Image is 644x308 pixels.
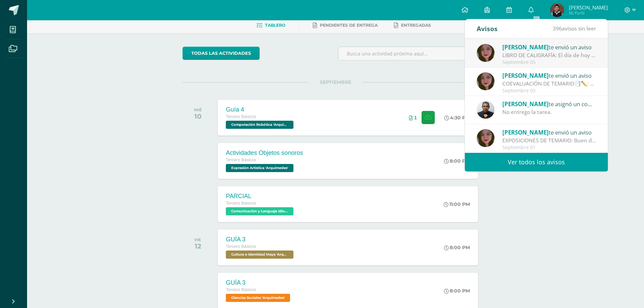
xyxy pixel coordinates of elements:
[502,137,596,144] div: EXPOSICIONES DE TEMARIO: Buen día chicos, espero se encuentren bien. Me comunico por este medio p...
[226,149,303,157] div: Actividades Objetos sonoros
[226,244,256,249] span: Tercero Básicos
[226,251,293,259] span: Cultura e Identidad Maya 'Arquimedes'
[226,279,292,286] div: GUÍA 3
[194,112,202,120] div: 10
[444,288,470,294] div: 8:00 PM
[309,79,362,85] span: SEPTIEMBRE
[477,129,495,147] img: 76ba8faa5d35b300633ec217a03f91ef.png
[444,158,470,164] div: 8:00 PM
[465,153,608,171] a: Ver todos los avisos
[502,145,596,150] div: Septiembre 01
[502,128,596,137] div: te envió un aviso
[477,44,495,62] img: 76ba8faa5d35b300633ec217a03f91ef.png
[226,193,295,200] div: PARCIAL
[226,236,295,243] div: GUÍA 3
[502,72,549,79] span: [PERSON_NAME]
[502,108,596,116] div: No entrego la tarea.
[502,80,596,88] div: COEVALUACIÓN DE TEMARIO📑✏️: Buen día chicos, me comunico nuevamente por este medio para informar ...
[502,71,596,80] div: te envió un aviso
[394,20,431,31] a: Entregadas
[226,164,293,172] span: Expresión Artistica 'Arquimedes'
[502,43,596,51] div: te envió un aviso
[226,158,256,162] span: Tercero Básicos
[414,115,417,120] span: 1
[502,60,596,65] div: Septiembre 05
[502,128,549,136] span: [PERSON_NAME]
[502,43,549,51] span: [PERSON_NAME]
[409,115,417,120] div: Archivos entregados
[183,47,260,60] a: todas las Actividades
[194,242,201,250] div: 12
[226,121,293,129] span: Computación Robótica 'Arquimedes'
[502,51,596,59] div: LIBRO DE CALIGRAFÍA: El día de hoy se les entregó a los estudiantes el libro de caligrafía termin...
[194,108,202,112] div: MIÉ
[444,201,470,207] div: 11:00 PM
[477,101,495,119] img: b39acb9233a3ac3163c44be5a56bc5c9.png
[569,4,608,11] span: [PERSON_NAME]
[569,10,608,16] span: Mi Perfil
[502,88,596,94] div: Septiembre 03
[194,237,201,242] div: VIE
[313,20,378,31] a: Pendientes de entrega
[265,23,285,28] span: Tablero
[477,19,498,38] div: Avisos
[226,287,256,292] span: Tercero Básicos
[226,106,295,113] div: Guía 4
[553,25,562,32] span: 396
[401,23,431,28] span: Entregadas
[226,294,290,302] span: Ciencias Sociales 'Arquimedes'
[226,201,256,206] span: Tercero Básicos
[257,20,285,31] a: Tablero
[550,3,564,17] img: 0b75a94562a963df38c6043a82111e03.png
[444,115,470,121] div: 4:30 PM
[444,244,470,251] div: 8:00 PM
[320,23,378,28] span: Pendientes de entrega
[338,47,488,60] input: Busca una actividad próxima aquí...
[226,114,256,119] span: Tercero Básicos
[502,100,549,108] span: [PERSON_NAME]
[553,25,596,32] span: avisos sin leer
[502,99,596,108] div: te asignó un comentario en 'Nomina de [PERSON_NAME]' para 'Contabilidad'
[226,207,293,215] span: Comunicación y Lenguaje Idioma Extranjero 'Arquimedes'
[477,72,495,90] img: 76ba8faa5d35b300633ec217a03f91ef.png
